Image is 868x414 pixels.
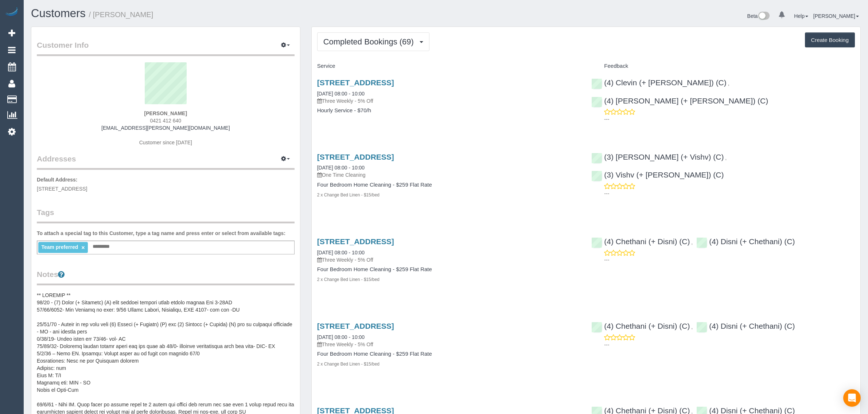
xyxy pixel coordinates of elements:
[591,97,768,105] a: (4) [PERSON_NAME] (+ [PERSON_NAME]) (C)
[591,171,724,179] a: (3) Vishv (+ [PERSON_NAME]) (C)
[696,237,795,246] a: (4) Disni (+ Chethani) (C)
[728,81,729,86] span: ,
[317,250,365,255] a: [DATE] 08:00 - 10:00
[317,78,394,87] a: [STREET_ADDRESS]
[139,140,192,145] span: Customer since [DATE]
[843,389,861,407] div: Open Intercom Messenger
[317,192,379,198] small: 2 x Change Bed Linen - $15/bed
[591,153,724,161] a: (3) [PERSON_NAME] (+ Vishv) (C)
[317,108,581,114] h4: Hourly Service - $70/h
[591,63,855,69] h4: Feedback
[37,176,78,183] label: Default Address:
[317,351,581,357] h4: Four Bedroom Home Cleaning - $259 Flat Rate
[317,237,394,246] a: [STREET_ADDRESS]
[691,324,693,330] span: ,
[144,110,187,116] strong: [PERSON_NAME]
[604,190,855,197] p: ---
[317,362,379,367] small: 2 x Change Bed Linen - $15/bed
[604,116,855,123] p: ---
[37,207,295,223] legend: Tags
[591,78,726,87] a: (4) Clevin (+ [PERSON_NAME]) (C)
[317,334,365,340] a: [DATE] 08:00 - 10:00
[317,171,581,179] p: One Time Cleaning
[758,12,770,21] img: New interface
[31,7,86,20] a: Customers
[317,63,581,69] h4: Service
[37,269,295,285] legend: Notes
[604,256,855,263] p: ---
[317,153,394,161] a: [STREET_ADDRESS]
[4,7,19,17] img: Automaid Logo
[150,118,182,124] span: 0421 412 640
[794,13,808,19] a: Help
[323,37,417,46] span: Completed Bookings (69)
[317,256,581,263] p: Three Weekly - 5% Off
[317,182,581,188] h4: Four Bedroom Home Cleaning - $259 Flat Rate
[747,13,770,19] a: Beta
[691,239,693,245] span: ,
[696,322,795,330] a: (4) Disni (+ Chethani) (C)
[317,32,429,51] button: Completed Bookings (69)
[317,341,581,348] p: Three Weekly - 5% Off
[591,322,690,330] a: (4) Chethani (+ Disni) (C)
[81,245,85,251] a: ×
[101,125,230,131] a: [EMAIL_ADDRESS][PERSON_NAME][DOMAIN_NAME]
[37,186,87,192] span: [STREET_ADDRESS]
[41,244,78,250] span: Team preferred
[317,165,365,171] a: [DATE] 08:00 - 10:00
[317,266,581,273] h4: Four Bedroom Home Cleaning - $259 Flat Rate
[37,230,285,237] label: To attach a special tag to this Customer, type a tag name and press enter or select from availabl...
[317,277,379,282] small: 2 x Change Bed Linen - $15/bed
[317,97,581,105] p: Three Weekly - 5% Off
[805,32,855,48] button: Create Booking
[813,13,859,19] a: [PERSON_NAME]
[317,91,365,97] a: [DATE] 08:00 - 10:00
[604,341,855,348] p: ---
[591,237,690,246] a: (4) Chethani (+ Disni) (C)
[37,40,295,56] legend: Customer Info
[89,11,153,19] small: / [PERSON_NAME]
[317,322,394,330] a: [STREET_ADDRESS]
[725,155,727,161] span: ,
